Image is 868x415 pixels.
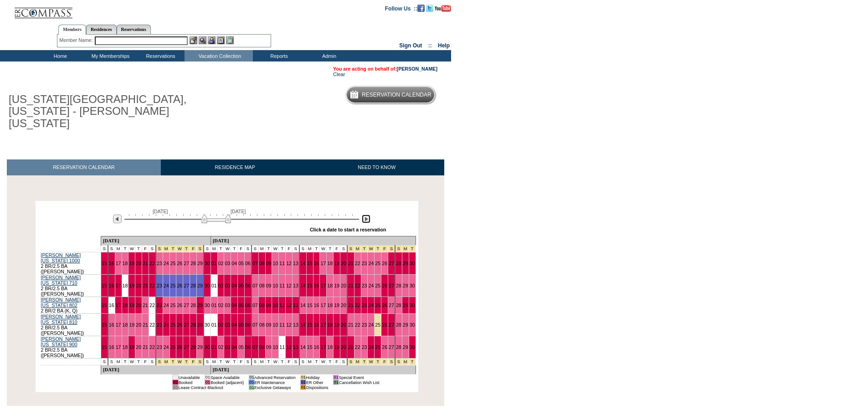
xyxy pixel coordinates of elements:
a: 21 [348,322,354,328]
a: 01 [211,322,217,328]
a: 27 [389,261,394,266]
a: 27 [389,283,394,288]
a: 24 [164,322,169,328]
td: Vacation Collection [185,50,253,61]
a: 15 [102,261,107,266]
a: 24 [164,283,169,288]
span: :: [428,42,432,49]
a: 18 [327,322,333,328]
a: 02 [218,261,224,266]
a: 29 [197,261,203,266]
a: 30 [205,322,210,328]
a: 09 [266,283,272,288]
td: Thanksgiving [176,246,183,252]
a: Follow us on Twitter [426,5,433,10]
div: Click a date to start a reservation [310,227,386,232]
span: [DATE] [153,209,168,214]
a: 19 [334,302,339,308]
a: 27 [184,261,189,266]
a: 15 [307,344,313,350]
a: 15 [102,283,107,288]
td: F [238,246,245,252]
td: My Memberships [84,50,134,61]
td: Thanksgiving [190,246,197,252]
a: Sign Out [399,42,422,49]
a: 16 [314,261,319,266]
td: Thanksgiving [169,246,176,252]
a: 06 [245,261,251,266]
a: 26 [382,302,387,308]
a: 20 [341,344,346,350]
a: 26 [177,322,182,328]
a: 19 [334,283,339,288]
a: 08 [259,322,265,328]
a: 10 [272,302,278,308]
img: Subscribe to our YouTube Channel [435,5,451,12]
a: 17 [320,344,326,350]
a: 20 [136,322,141,328]
a: 16 [314,283,319,288]
a: 26 [382,283,387,288]
a: 24 [368,261,374,266]
a: 07 [252,322,258,328]
a: 28 [190,344,196,350]
td: T [217,246,224,252]
h5: Reservation Calendar [362,92,431,98]
a: 21 [143,344,148,350]
a: 19 [129,322,134,328]
a: 15 [307,302,313,308]
a: 09 [266,302,272,308]
a: 23 [362,261,367,266]
a: Subscribe to our YouTube Channel [435,5,451,10]
a: 14 [300,302,306,308]
a: 29 [403,344,408,350]
a: 13 [293,283,298,288]
td: M [211,246,217,252]
a: 04 [231,302,237,308]
a: RESERVATION CALENDAR [7,159,161,175]
td: Thanksgiving [156,246,163,252]
a: 08 [259,344,265,350]
a: 22 [355,261,360,266]
a: Members [58,25,86,35]
a: 19 [334,322,339,328]
a: 15 [307,322,313,328]
img: Previous [113,215,122,223]
a: 18 [327,344,333,350]
td: F [142,246,149,252]
a: 28 [396,261,401,266]
a: 23 [362,283,367,288]
a: 16 [109,302,114,308]
a: 21 [143,283,148,288]
a: 19 [129,283,134,288]
a: 23 [157,283,162,288]
a: 06 [245,344,251,350]
a: 25 [170,283,176,288]
a: 25 [375,261,380,266]
a: 17 [320,283,326,288]
a: 05 [238,261,244,266]
td: [DATE] [101,236,211,246]
a: 13 [293,302,298,308]
a: 29 [197,322,203,328]
a: 25 [375,283,380,288]
a: 02 [218,322,224,328]
a: 21 [143,322,148,328]
a: 19 [334,261,339,266]
img: b_calculator.gif [226,36,234,44]
a: 28 [396,283,401,288]
td: S [245,246,252,252]
img: Next [362,215,370,223]
a: 02 [218,302,224,308]
a: 29 [197,283,203,288]
td: Admin [303,50,353,61]
td: W [224,246,231,252]
a: 28 [190,322,196,328]
img: b_edit.gif [190,36,197,44]
a: 20 [136,283,141,288]
span: You are acting on behalf of: [333,66,437,72]
a: 26 [177,344,182,350]
td: M [258,246,265,252]
a: 30 [205,261,210,266]
a: 29 [403,283,408,288]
